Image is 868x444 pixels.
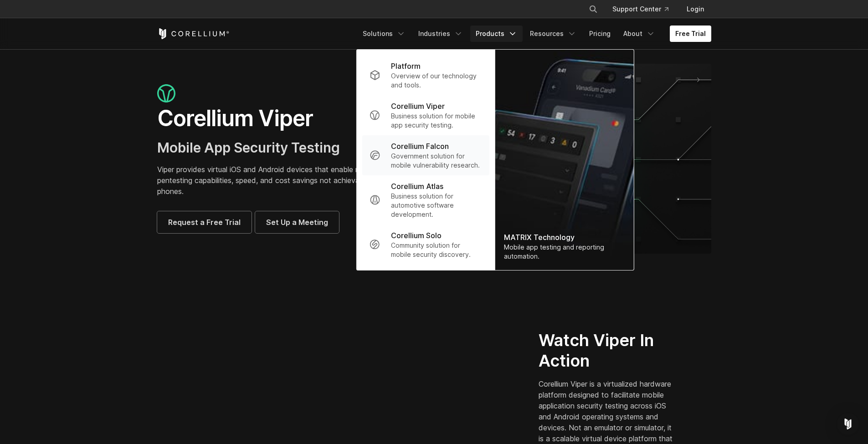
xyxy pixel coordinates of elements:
a: Industries [413,26,468,42]
a: Resources [524,26,582,42]
span: Set Up a Meeting [266,217,328,228]
a: Request a Free Trial [157,211,252,233]
a: Products [470,26,523,42]
img: Matrix_WebNav_1x [495,50,633,270]
p: Corellium Viper [391,101,445,112]
a: Solutions [357,26,411,42]
p: Overview of our technology and tools. [391,71,482,90]
a: Pricing [584,26,616,42]
a: Set Up a Meeting [255,211,339,233]
div: Mobile app testing and reporting automation. [504,243,624,261]
a: Corellium Falcon Government solution for mobile vulnerability research. [362,135,489,175]
h1: Corellium Viper [157,105,425,132]
img: viper_icon_large [157,84,175,103]
a: Corellium Solo Community solution for mobile security discovery. [362,225,489,265]
a: Corellium Home [157,28,230,39]
div: Navigation Menu [357,26,711,42]
a: Corellium Atlas Business solution for automotive software development. [362,175,489,225]
p: Corellium Atlas [391,181,443,192]
a: Free Trial [670,26,711,42]
p: Corellium Solo [391,230,442,241]
div: MATRIX Technology [504,232,624,243]
p: Business solution for mobile app security testing. [391,112,482,130]
p: Viper provides virtual iOS and Android devices that enable mobile app pentesting capabilities, sp... [157,164,425,197]
div: Navigation Menu [578,1,711,17]
a: Login [679,1,711,17]
button: Search [585,1,601,17]
p: Business solution for automotive software development. [391,192,482,219]
a: Support Center [605,1,676,17]
span: Mobile App Security Testing [157,139,340,156]
a: MATRIX Technology Mobile app testing and reporting automation. [495,50,633,270]
a: Corellium Viper Business solution for mobile app security testing. [362,95,489,135]
p: Community solution for mobile security discovery. [391,241,482,259]
p: Corellium Falcon [391,141,449,152]
a: Platform Overview of our technology and tools. [362,55,489,95]
a: About [618,26,661,42]
h2: Watch Viper In Action [539,330,677,371]
p: Platform [391,61,421,71]
div: Open Intercom Messenger [837,413,859,435]
p: Government solution for mobile vulnerability research. [391,152,482,170]
span: Request a Free Trial [168,217,241,228]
